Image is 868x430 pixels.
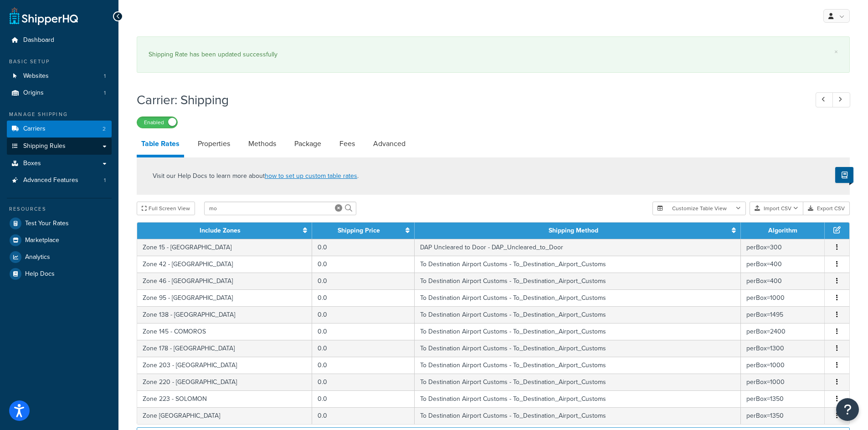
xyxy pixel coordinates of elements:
[23,89,44,97] span: Origins
[750,202,803,215] button: Import CSV
[137,117,177,128] label: Enabled
[338,226,380,235] a: Shipping Price
[7,205,112,213] div: Resources
[652,202,746,215] button: Customize Table View
[816,92,833,107] a: Previous Record
[23,72,49,80] span: Websites
[415,374,741,390] td: To Destination Airport Customs - To_Destination_Airport_Customs
[265,171,357,181] a: how to set up custom table rates
[137,323,312,340] td: Zone 145 - COMOROS
[7,121,112,137] a: Carriers2
[23,160,41,167] span: Boxes
[23,142,66,150] span: Shipping Rules
[7,32,112,49] a: Dashboard
[23,177,78,184] span: Advanced Features
[137,306,312,323] td: Zone 138 - [GEOGRAPHIC_DATA]
[7,266,112,282] li: Help Docs
[369,133,410,155] a: Advanced
[7,249,112,265] a: Analytics
[741,223,825,239] th: Algorithm
[104,72,106,80] span: 1
[7,121,112,137] li: Carriers
[290,133,326,155] a: Package
[312,239,415,256] td: 0.0
[200,226,241,235] a: Include Zones
[312,256,415,273] td: 0.0
[415,273,741,289] td: To Destination Airport Customs - To_Destination_Airport_Customs
[25,270,55,278] span: Help Docs
[23,36,54,44] span: Dashboard
[312,357,415,374] td: 0.0
[415,256,741,273] td: To Destination Airport Customs - To_Destination_Airport_Customs
[137,91,799,109] h1: Carrier: Shipping
[741,306,825,323] td: perBox=1495
[137,289,312,306] td: Zone 95 - [GEOGRAPHIC_DATA]
[335,133,360,155] a: Fees
[137,357,312,374] td: Zone 203 - [GEOGRAPHIC_DATA]
[7,232,112,248] a: Marketplace
[137,256,312,273] td: Zone 42 - [GEOGRAPHIC_DATA]
[415,340,741,357] td: To Destination Airport Customs - To_Destination_Airport_Customs
[741,390,825,407] td: perBox=1350
[7,68,112,85] a: Websites1
[741,357,825,374] td: perBox=1000
[312,390,415,407] td: 0.0
[312,340,415,357] td: 0.0
[153,171,359,181] p: Visit our Help Docs to learn more about .
[832,92,850,107] a: Next Record
[549,226,598,235] a: Shipping Method
[312,273,415,289] td: 0.0
[741,323,825,340] td: perBox=2400
[204,202,356,215] input: Search
[25,253,50,261] span: Analytics
[7,138,112,155] a: Shipping Rules
[7,172,112,189] a: Advanced Features1
[137,202,195,215] button: Full Screen View
[193,133,235,155] a: Properties
[104,89,106,97] span: 1
[7,172,112,189] li: Advanced Features
[103,125,106,133] span: 2
[835,167,853,183] button: Show Help Docs
[312,407,415,424] td: 0.0
[741,374,825,390] td: perBox=1000
[834,48,838,56] a: ×
[7,155,112,172] a: Boxes
[137,374,312,390] td: Zone 220 - [GEOGRAPHIC_DATA]
[137,273,312,289] td: Zone 46 - [GEOGRAPHIC_DATA]
[312,306,415,323] td: 0.0
[25,220,69,228] span: Test Your Rates
[741,256,825,273] td: perBox=400
[7,111,112,118] div: Manage Shipping
[137,133,184,157] a: Table Rates
[23,125,46,133] span: Carriers
[415,407,741,424] td: To Destination Airport Customs - To_Destination_Airport_Customs
[312,374,415,390] td: 0.0
[415,306,741,323] td: To Destination Airport Customs - To_Destination_Airport_Customs
[415,289,741,306] td: To Destination Airport Customs - To_Destination_Airport_Customs
[415,239,741,256] td: DAP Uncleared to Door - DAP_Uncleared_to_Door
[803,202,850,215] button: Export CSV
[312,289,415,306] td: 0.0
[741,273,825,289] td: perBox=400
[415,390,741,407] td: To Destination Airport Customs - To_Destination_Airport_Customs
[7,85,112,101] a: Origins1
[137,407,312,424] td: Zone [GEOGRAPHIC_DATA]
[104,177,106,184] span: 1
[741,407,825,424] td: perBox=1350
[741,289,825,306] td: perBox=1000
[137,390,312,407] td: Zone 223 - SOLOMON
[7,215,112,232] a: Test Your Rates
[137,340,312,357] td: Zone 178 - [GEOGRAPHIC_DATA]
[741,239,825,256] td: perBox=300
[836,398,859,421] button: Open Resource Center
[7,68,112,85] li: Websites
[415,323,741,340] td: To Destination Airport Customs - To_Destination_Airport_Customs
[312,323,415,340] td: 0.0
